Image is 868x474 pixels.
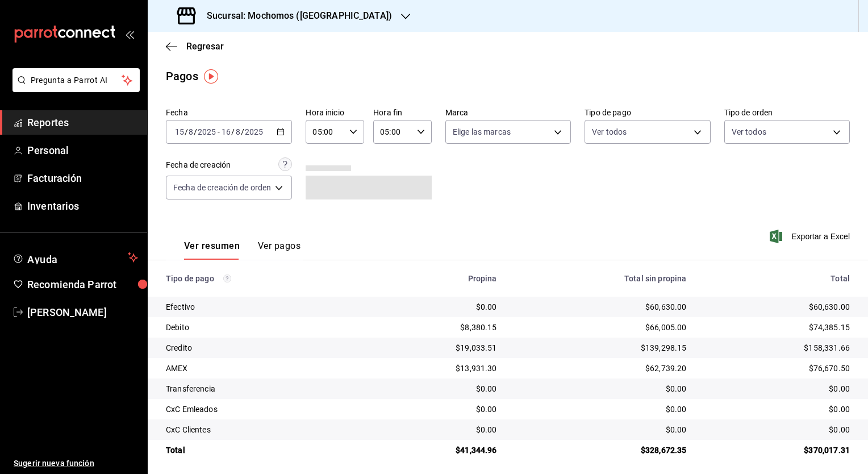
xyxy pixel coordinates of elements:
div: $0.00 [375,404,497,415]
span: [PERSON_NAME] [27,305,138,320]
div: Efectivo [166,301,357,313]
div: navigation tabs [184,240,301,260]
div: $60,630.00 [704,301,850,313]
svg: Los pagos realizados con Pay y otras terminales son montos brutos. [223,275,231,282]
div: $62,739.20 [515,363,687,374]
div: $0.00 [704,424,850,435]
button: Regresar [166,41,224,52]
div: $13,931.30 [375,363,497,374]
span: Inventarios [27,198,138,214]
div: AMEX [166,363,357,374]
span: Facturación [27,171,138,186]
div: Total [166,444,357,456]
div: $0.00 [375,301,497,313]
label: Tipo de pago [585,109,710,117]
div: Pagos [166,68,198,85]
div: $19,033.51 [375,342,497,354]
span: / [231,127,235,136]
div: $328,672.35 [515,444,687,456]
div: $0.00 [515,404,687,415]
div: $74,385.15 [704,322,850,333]
label: Hora fin [373,109,432,117]
label: Hora inicio [306,109,364,117]
input: ---- [244,127,264,136]
h3: Sucursal: Mochomos ([GEOGRAPHIC_DATA]) [198,9,392,23]
div: $0.00 [704,383,850,394]
span: Personal [27,143,138,158]
span: Elige las marcas [453,126,511,138]
div: Transferencia [166,383,357,394]
span: Reportes [27,115,138,130]
div: $60,630.00 [515,301,687,313]
div: Fecha de creación [166,159,231,171]
label: Fecha [166,109,292,117]
div: $0.00 [375,383,497,394]
label: Tipo de orden [724,109,850,117]
div: CxC Clientes [166,424,357,435]
div: $41,344.96 [375,444,497,456]
img: Tooltip marker [204,69,218,84]
div: $0.00 [515,383,687,394]
span: Regresar [186,41,224,52]
div: Tipo de pago [166,274,357,283]
a: Pregunta a Parrot AI [8,82,140,94]
button: Ver resumen [184,240,240,260]
span: / [185,127,188,136]
button: open_drawer_menu [125,30,134,39]
div: $76,670.50 [704,363,850,374]
input: -- [221,127,231,136]
div: $0.00 [515,424,687,435]
span: / [194,127,197,136]
button: Ver pagos [258,240,301,260]
button: Exportar a Excel [772,230,850,243]
div: Total [704,274,850,283]
span: / [241,127,244,136]
div: $370,017.31 [704,444,850,456]
div: Debito [166,322,357,333]
div: $139,298.15 [515,342,687,354]
input: -- [188,127,194,136]
div: $8,380.15 [375,322,497,333]
span: Pregunta a Parrot AI [31,74,122,86]
span: Ayuda [27,251,123,264]
span: Fecha de creación de orden [173,182,271,193]
div: $66,005.00 [515,322,687,333]
span: Recomienda Parrot [27,277,138,292]
div: $0.00 [375,424,497,435]
input: -- [235,127,241,136]
span: - [218,127,220,136]
div: $158,331.66 [704,342,850,354]
div: CxC Emleados [166,404,357,415]
div: Credito [166,342,357,354]
label: Marca [445,109,571,117]
input: ---- [197,127,216,136]
div: $0.00 [704,404,850,415]
span: Ver todos [592,126,627,138]
div: Total sin propina [515,274,687,283]
span: Ver todos [732,126,766,138]
div: Propina [375,274,497,283]
button: Pregunta a Parrot AI [12,68,140,92]
input: -- [174,127,185,136]
span: Sugerir nueva función [14,458,138,469]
